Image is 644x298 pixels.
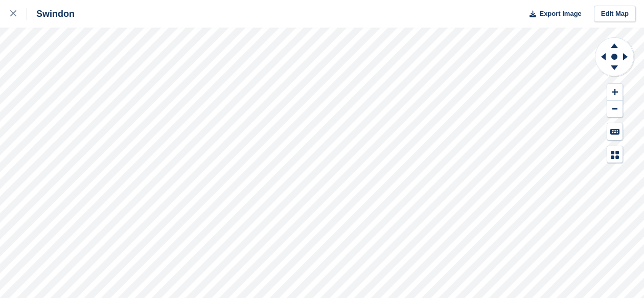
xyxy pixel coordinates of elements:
[539,9,581,19] span: Export Image
[607,123,623,140] button: Keyboard Shortcuts
[594,6,636,22] a: Edit Map
[607,146,623,163] button: Map Legend
[523,6,582,22] button: Export Image
[607,84,623,101] button: Zoom In
[27,8,75,20] div: Swindon
[607,101,623,118] button: Zoom Out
